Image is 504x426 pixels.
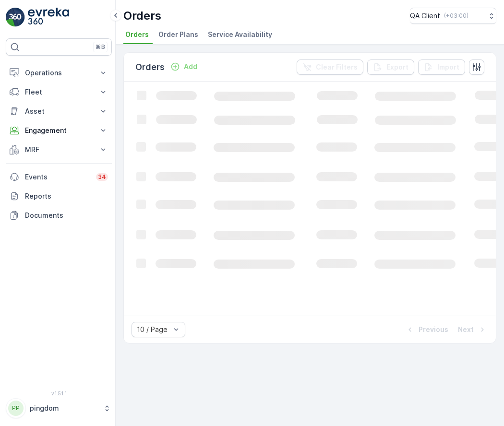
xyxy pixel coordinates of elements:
span: v 1.51.1 [6,390,112,396]
button: QA Client(+03:00) [410,8,496,24]
p: Export [386,62,408,72]
p: Previous [419,325,448,334]
img: logo_light-DOdMpM7g.png [28,8,69,27]
button: Next [457,324,488,335]
p: Operations [25,68,93,78]
button: Engagement [6,121,112,140]
img: logo [6,8,25,27]
span: Service Availability [208,30,272,39]
p: Orders [123,8,161,24]
span: Order Plans [158,30,198,39]
button: Add [167,61,201,72]
button: Operations [6,63,112,83]
button: Previous [404,324,449,335]
span: Orders [125,30,149,39]
p: Asset [25,106,93,116]
button: Import [418,59,465,75]
p: Next [458,325,474,334]
p: Fleet [25,87,93,97]
p: ⌘B [96,43,105,51]
div: PP [8,401,24,416]
p: Import [437,62,459,72]
p: MRF [25,145,93,154]
button: Clear Filters [297,59,363,75]
button: Fleet [6,83,112,102]
button: Asset [6,102,112,121]
a: Events34 [6,167,112,187]
p: Orders [135,60,165,74]
a: Reports [6,187,112,206]
p: Clear Filters [316,62,358,72]
button: Export [367,59,414,75]
button: MRF [6,140,112,159]
p: Add [184,62,197,71]
p: Reports [25,191,108,201]
p: Documents [25,211,108,220]
button: PPpingdom [6,398,112,418]
p: 34 [98,173,106,181]
p: Events [25,172,90,182]
p: pingdom [30,403,98,413]
p: QA Client [410,11,440,21]
p: Engagement [25,126,93,135]
a: Documents [6,206,112,225]
p: ( +03:00 ) [444,12,468,20]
